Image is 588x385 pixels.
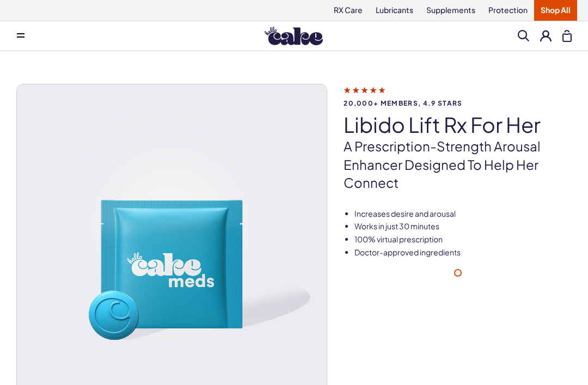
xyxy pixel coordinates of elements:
li: 100% virtual prescription [354,234,572,245]
li: Doctor-approved ingredients [354,247,572,258]
li: Increases desire and arousal [354,209,572,219]
span: 20,000+ members, 4.9 stars [344,100,572,107]
li: Works in just 30 minutes [354,221,572,232]
h1: Libido Lift Rx For Her [344,113,572,136]
img: Hello Cake [265,27,323,45]
p: A prescription-strength arousal enhancer designed to help her connect [344,137,572,192]
a: 20,000+ members, 4.9 stars [344,85,572,107]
